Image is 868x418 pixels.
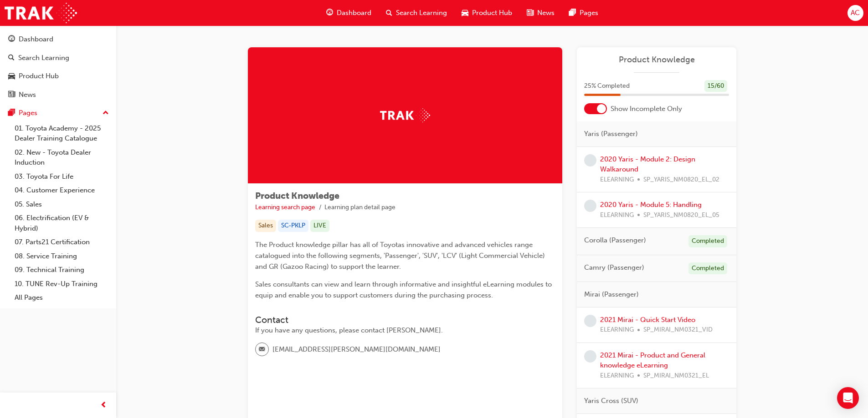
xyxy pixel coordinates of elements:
[600,351,705,370] a: 2021 Mirai - Product and General knowledge eLearning
[324,202,395,213] li: Learning plan detail page
[19,90,36,100] div: News
[643,175,719,185] span: SP_YARIS_NM0820_EL_02
[8,72,15,81] span: car-icon
[584,396,638,406] span: Yaris Cross (SUV)
[847,5,863,21] button: AC
[319,4,379,22] a: guage-iconDashboard
[11,170,113,184] a: 03. Toyota For Life
[386,7,392,19] span: search-icon
[537,8,555,18] span: News
[584,289,639,300] span: Mirai (Passenger)
[704,80,727,92] div: 15 / 60
[11,146,113,170] a: 02. New - Toyota Dealer Induction
[18,53,69,63] div: Search Learning
[527,7,534,19] span: news-icon
[600,371,634,381] span: ELEARNING
[580,8,598,18] span: Pages
[851,8,860,18] span: AC
[472,8,512,18] span: Product Hub
[11,291,113,305] a: All Pages
[4,31,113,48] a: Dashboard
[584,81,630,91] span: 25 % Completed
[584,129,638,139] span: Yaris (Passenger)
[611,104,682,114] span: Show Incomplete Only
[11,277,113,291] a: 10. TUNE Rev-Up Training
[379,4,454,22] a: search-iconSearch Learning
[519,4,562,22] a: news-iconNews
[11,183,113,197] a: 04. Customer Experience
[4,50,113,66] a: Search Learning
[11,249,113,263] a: 08. Service Training
[255,325,555,336] div: If you have any questions, please contact [PERSON_NAME].
[380,108,430,122] img: Trak
[255,280,554,299] span: Sales consultants can view and learn through informative and insightful eLearning modules to equi...
[688,262,727,275] div: Completed
[19,108,37,118] div: Pages
[584,262,644,273] span: Camry (Passenger)
[600,316,695,324] a: 2021 Mirai - Quick Start Video
[11,211,113,235] a: 06. Electrification (EV & Hybrid)
[103,107,109,119] span: up-icon
[8,109,15,117] span: pages-icon
[584,154,596,166] span: learningRecordVerb_NONE-icon
[600,175,634,185] span: ELEARNING
[584,315,596,327] span: learningRecordVerb_NONE-icon
[8,91,15,99] span: news-icon
[462,7,468,19] span: car-icon
[4,29,113,105] button: DashboardSearch LearningProduct HubNews
[11,235,113,249] a: 07. Parts21 Certification
[643,210,719,221] span: SP_YARIS_NM0820_EL_05
[643,371,709,381] span: SP_MIRAI_NM0321_EL
[255,220,276,232] div: Sales
[11,121,113,146] a: 01. Toyota Academy - 2025 Dealer Training Catalogue
[11,197,113,212] a: 05. Sales
[600,210,634,221] span: ELEARNING
[19,34,53,45] div: Dashboard
[8,35,15,44] span: guage-icon
[310,220,329,232] div: LIVE
[255,315,555,325] h3: Contact
[8,54,15,62] span: search-icon
[569,7,576,19] span: pages-icon
[600,155,695,174] a: 2020 Yaris - Module 2: Design Walkaround
[100,400,107,411] span: prev-icon
[688,235,727,247] div: Completed
[584,55,729,65] a: Product Knowledge
[255,241,547,271] span: The Product knowledge pillar has all of Toyotas innovative and advanced vehicles range catalogued...
[584,350,596,363] span: learningRecordVerb_NONE-icon
[4,68,113,85] a: Product Hub
[562,4,606,22] a: pages-iconPages
[584,235,646,246] span: Corolla (Passenger)
[454,4,519,22] a: car-iconProduct Hub
[4,86,113,103] a: News
[5,3,77,23] img: Trak
[11,263,113,277] a: 09. Technical Training
[643,325,713,335] span: SP_MIRAI_NM0321_VID
[278,220,308,232] div: SC-PKLP
[255,203,315,211] a: Learning search page
[4,105,113,121] button: Pages
[19,71,59,81] div: Product Hub
[259,344,265,356] span: email-icon
[326,7,333,19] span: guage-icon
[272,344,441,355] span: [EMAIL_ADDRESS][PERSON_NAME][DOMAIN_NAME]
[255,191,339,201] span: Product Knowledge
[337,8,371,18] span: Dashboard
[584,200,596,212] span: learningRecordVerb_NONE-icon
[600,201,702,209] a: 2020 Yaris - Module 5: Handling
[600,325,634,335] span: ELEARNING
[396,8,447,18] span: Search Learning
[837,387,859,409] div: Open Intercom Messenger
